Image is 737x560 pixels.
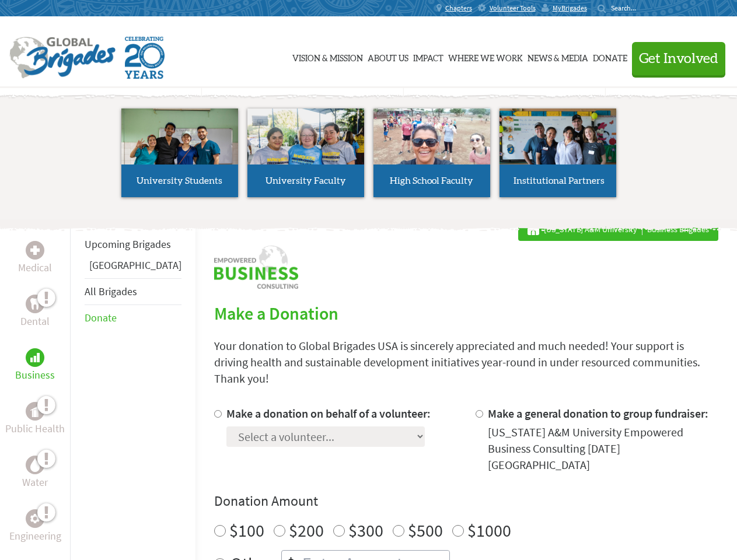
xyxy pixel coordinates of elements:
[18,260,52,276] p: Medical
[18,241,52,276] a: MedicalMedical
[121,108,238,186] img: menu_brigades_submenu_1.jpg
[26,509,44,528] div: Engineering
[266,176,346,185] span: University Faculty
[500,108,616,197] a: Institutional Partners
[22,474,48,491] p: Water
[488,424,718,473] div: [US_STATE] A&M University Empowered Business Consulting [DATE] [GEOGRAPHIC_DATA]
[292,27,363,86] a: Vision & Mission
[26,456,44,474] div: Water
[5,421,65,437] p: Public Health
[490,3,536,13] span: Volunteer Tools
[26,348,44,367] div: Business
[22,456,48,491] a: WaterWater
[85,237,171,251] a: Upcoming Brigades
[15,348,55,383] a: BusinessBusiness
[89,258,181,272] a: [GEOGRAPHIC_DATA]
[15,367,55,383] p: Business
[26,402,44,421] div: Public Health
[20,295,50,330] a: DentalDental
[20,313,50,330] p: Dental
[467,519,511,541] label: $1000
[85,311,117,324] a: Donate
[593,27,627,86] a: Donate
[413,27,443,86] a: Impact
[30,298,40,309] img: Dental
[373,108,490,197] a: High School Faculty
[125,37,165,79] img: Global Brigades Celebrating 20 Years
[30,514,40,523] img: Engineering
[390,176,473,185] span: High School Faculty
[247,108,364,187] img: menu_brigades_submenu_2.jpg
[247,108,364,197] a: University Faculty
[26,241,44,260] div: Medical
[85,285,137,298] a: All Brigades
[348,519,383,541] label: $300
[85,305,181,331] li: Donate
[85,232,181,257] li: Upcoming Brigades
[9,509,61,544] a: EngineeringEngineering
[528,27,588,86] a: News & Media
[214,303,718,324] h2: Make a Donation
[85,278,181,305] li: All Brigades
[214,246,298,289] img: logo-business.png
[639,52,718,66] span: Get Involved
[408,519,443,541] label: $500
[448,27,523,86] a: Where We Work
[85,257,181,278] li: Greece
[5,402,65,437] a: Public HealthPublic Health
[553,3,587,13] span: MyBrigades
[632,42,725,75] button: Get Involved
[229,519,264,541] label: $100
[30,405,40,417] img: Public Health
[226,406,431,421] label: Make a donation on behalf of a volunteer:
[9,37,116,79] img: Global Brigades Logo
[368,27,408,86] a: About Us
[26,295,44,313] div: Dental
[214,338,718,387] p: Your donation to Global Brigades USA is sincerely appreciated and much needed! Your support is dr...
[500,108,616,186] img: menu_brigades_submenu_4.jpg
[121,108,238,197] a: University Students
[30,246,40,255] img: Medical
[289,519,324,541] label: $200
[514,176,605,185] span: Institutional Partners
[611,3,644,12] input: Search...
[30,353,40,362] img: Business
[488,406,708,421] label: Make a general donation to group fundraiser:
[445,3,472,13] span: Chapters
[9,528,61,544] p: Engineering
[30,458,40,471] img: Water
[137,176,222,185] span: University Students
[214,492,718,510] h4: Donation Amount
[373,108,490,165] img: menu_brigades_submenu_3.jpg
